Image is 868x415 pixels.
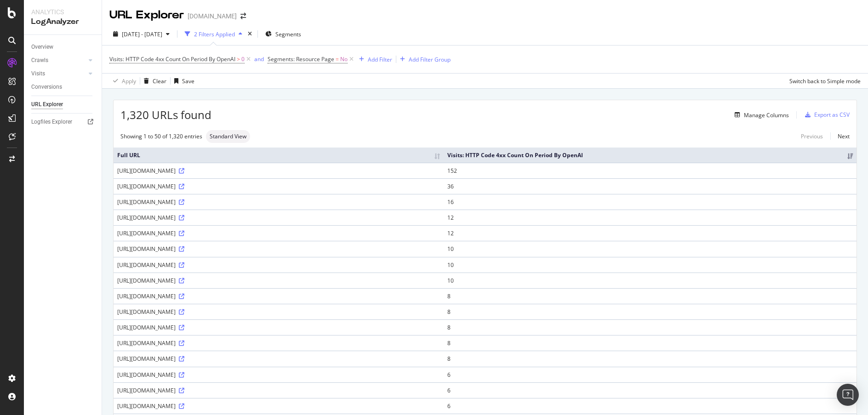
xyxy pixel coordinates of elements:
[262,27,305,41] button: Segments
[109,74,136,88] button: Apply
[444,335,857,351] td: 8
[171,74,194,88] button: Save
[117,339,440,347] div: [URL][DOMAIN_NAME]
[336,55,339,63] span: =
[275,30,301,38] span: Segments
[117,214,440,222] div: [URL][DOMAIN_NAME]
[355,54,392,65] button: Add Filter
[31,7,94,17] div: Analytics
[181,27,246,41] button: 2 Filters Applied
[120,132,202,140] div: Showing 1 to 50 of 1,320 entries
[444,398,857,414] td: 6
[268,55,334,63] span: Segments: Resource Page
[444,241,857,256] td: 10
[789,77,861,85] div: Switch back to Simple mode
[117,277,440,284] div: [URL][DOMAIN_NAME]
[444,367,857,382] td: 6
[837,384,859,406] div: Open Intercom Messenger
[117,292,440,300] div: [URL][DOMAIN_NAME]
[801,108,850,122] button: Export as CSV
[31,82,62,92] div: Conversions
[240,13,246,19] div: arrow-right-arrow-left
[206,130,250,143] div: neutral label
[444,210,857,225] td: 12
[31,56,86,65] a: Crawls
[31,69,45,79] div: Visits
[744,111,789,119] div: Manage Columns
[814,111,850,119] div: Export as CSV
[31,56,48,65] div: Crawls
[31,100,95,109] a: URL Explorer
[109,27,173,41] button: [DATE] - [DATE]
[117,167,440,175] div: [URL][DOMAIN_NAME]
[246,29,254,39] div: times
[31,42,53,52] div: Overview
[31,69,86,79] a: Visits
[117,308,440,316] div: [URL][DOMAIN_NAME]
[31,82,95,92] a: Conversions
[117,245,440,253] div: [URL][DOMAIN_NAME]
[444,148,857,163] th: Visits: HTTP Code 4xx Count On Period By OpenAI: activate to sort column ascending
[396,54,451,65] button: Add Filter Group
[117,261,440,269] div: [URL][DOMAIN_NAME]
[254,55,264,63] button: and
[786,74,861,88] button: Switch back to Simple mode
[444,225,857,241] td: 12
[444,351,857,366] td: 8
[241,53,245,66] span: 0
[31,117,95,127] a: Logfiles Explorer
[194,30,235,38] div: 2 Filters Applied
[444,257,857,273] td: 10
[444,194,857,210] td: 16
[31,100,63,109] div: URL Explorer
[237,55,240,63] span: >
[210,134,246,139] span: Standard View
[120,107,211,123] span: 1,320 URLs found
[444,163,857,178] td: 152
[109,55,235,63] span: Visits: HTTP Code 4xx Count On Period By OpenAI
[182,77,194,85] div: Save
[117,355,440,363] div: [URL][DOMAIN_NAME]
[731,109,789,120] button: Manage Columns
[444,319,857,335] td: 8
[31,17,94,27] div: LogAnalyzer
[109,7,184,23] div: URL Explorer
[31,42,95,52] a: Overview
[117,198,440,206] div: [URL][DOMAIN_NAME]
[117,387,440,394] div: [URL][DOMAIN_NAME]
[444,304,857,319] td: 8
[122,77,136,85] div: Apply
[31,117,72,127] div: Logfiles Explorer
[153,77,166,85] div: Clear
[117,182,440,190] div: [URL][DOMAIN_NAME]
[114,148,444,163] th: Full URL: activate to sort column ascending
[368,56,392,63] div: Add Filter
[444,382,857,398] td: 6
[188,11,237,21] div: [DOMAIN_NAME]
[140,74,166,88] button: Clear
[409,56,451,63] div: Add Filter Group
[444,178,857,194] td: 36
[117,229,440,237] div: [URL][DOMAIN_NAME]
[117,324,440,331] div: [URL][DOMAIN_NAME]
[444,288,857,304] td: 8
[254,55,264,63] div: and
[830,130,850,143] a: Next
[117,371,440,379] div: [URL][DOMAIN_NAME]
[444,273,857,288] td: 10
[340,53,348,66] span: No
[122,30,162,38] span: [DATE] - [DATE]
[117,402,440,410] div: [URL][DOMAIN_NAME]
